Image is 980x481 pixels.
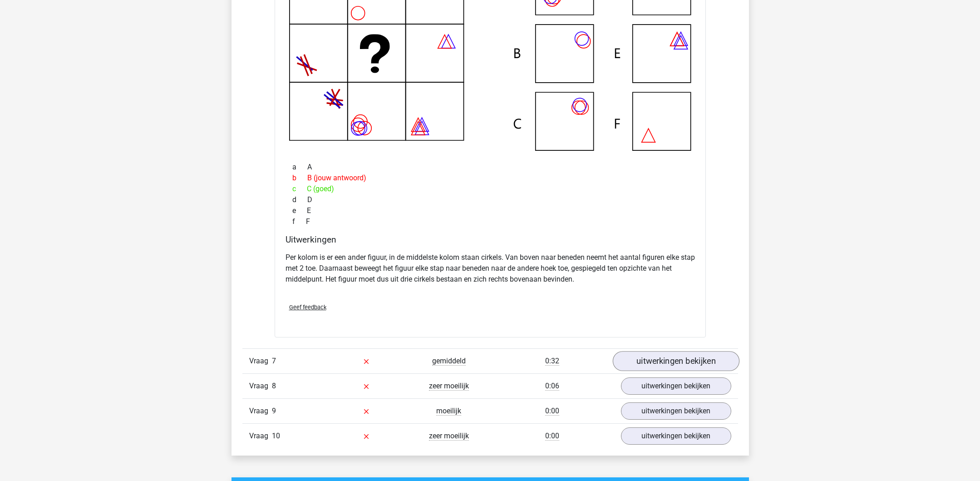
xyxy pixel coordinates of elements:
span: 0:06 [545,382,559,391]
span: f [292,216,306,227]
div: B (jouw antwoord) [286,173,695,183]
span: 8 [272,382,276,390]
a: uitwerkingen bekijken [621,427,731,445]
a: uitwerkingen bekijken [612,352,739,372]
span: c [292,183,307,194]
span: Geef feedback [289,304,326,311]
div: C (goed) [286,183,695,194]
a: uitwerkingen bekijken [621,377,731,395]
div: A [286,162,695,173]
span: Vraag [249,381,272,392]
span: Vraag [249,406,272,417]
div: D [286,194,695,205]
span: 7 [272,357,276,365]
span: gemiddeld [432,357,466,366]
span: Vraag [249,356,272,367]
span: Vraag [249,431,272,441]
span: moeilijk [436,407,461,416]
span: d [292,194,307,205]
span: zeer moeilijk [429,382,469,391]
span: b [292,173,307,183]
span: 0:00 [545,431,559,441]
span: a [292,162,307,173]
span: 0:00 [545,407,559,416]
span: e [292,205,307,216]
span: zeer moeilijk [429,431,469,441]
h4: Uitwerkingen [286,234,695,245]
a: uitwerkingen bekijken [621,402,731,420]
div: E [286,205,695,216]
p: Per kolom is er een ander figuur, in de middelste kolom staan cirkels. Van boven naar beneden nee... [286,252,695,285]
div: F [286,216,695,227]
span: 10 [272,431,280,440]
span: 0:32 [545,357,559,366]
span: 9 [272,407,276,415]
